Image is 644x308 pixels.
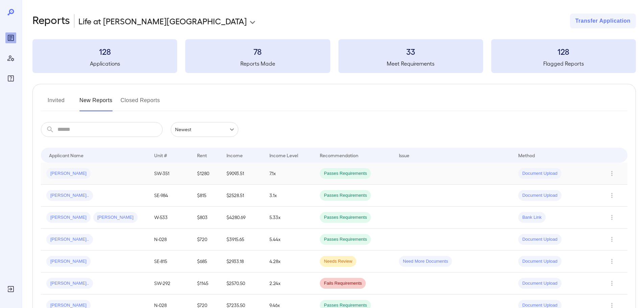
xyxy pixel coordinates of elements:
[149,207,192,229] td: W-533
[41,95,71,111] button: Invited
[221,163,264,185] td: $9093.51
[264,207,314,229] td: 5.33x
[192,185,221,207] td: $815
[518,236,562,243] span: Document Upload
[264,273,314,294] td: 2.24x
[149,273,192,294] td: SW-292
[46,280,93,287] span: [PERSON_NAME]..
[606,256,617,267] button: Row Actions
[5,284,16,294] div: Log Out
[79,95,113,111] button: New Reports
[264,251,314,273] td: 4.28x
[338,60,483,68] h5: Meet Requirements
[149,185,192,207] td: SE-984
[518,214,546,221] span: Bank Link
[32,60,177,68] h5: Applications
[606,168,617,179] button: Row Actions
[606,190,617,201] button: Row Actions
[399,151,410,159] div: Issue
[149,163,192,185] td: SW-351
[606,234,617,245] button: Row Actions
[5,32,16,43] div: Reports
[46,170,91,177] span: [PERSON_NAME]
[320,151,358,159] div: Recommendation
[221,251,264,273] td: $2933.18
[149,229,192,251] td: N-028
[264,185,314,207] td: 3.1x
[221,229,264,251] td: $3915.65
[192,163,221,185] td: $1280
[185,46,330,57] h3: 78
[320,192,371,199] span: Passes Requirements
[491,46,636,57] h3: 128
[264,229,314,251] td: 5.44x
[49,151,84,159] div: Applicant Name
[320,280,366,287] span: Fails Requirements
[320,258,356,265] span: Needs Review
[93,214,138,221] span: [PERSON_NAME]
[518,170,562,177] span: Document Upload
[192,229,221,251] td: $720
[32,46,177,57] h3: 128
[154,151,167,159] div: Unit #
[78,16,247,26] p: Life at [PERSON_NAME][GEOGRAPHIC_DATA]
[264,163,314,185] td: 7.1x
[46,192,93,199] span: [PERSON_NAME]..
[491,60,636,68] h5: Flagged Reports
[399,258,452,265] span: Need More Documents
[46,214,91,221] span: [PERSON_NAME]
[221,273,264,294] td: $2570.50
[197,151,208,159] div: Rent
[320,236,371,243] span: Passes Requirements
[518,258,562,265] span: Document Upload
[606,278,617,289] button: Row Actions
[46,258,91,265] span: [PERSON_NAME]
[518,192,562,199] span: Document Upload
[320,214,371,221] span: Passes Requirements
[269,151,298,159] div: Income Level
[32,39,636,73] summary: 128Applications78Reports Made33Meet Requirements128Flagged Reports
[226,151,243,159] div: Income
[5,53,16,64] div: Manage Users
[338,46,483,57] h3: 33
[570,14,636,28] button: Transfer Application
[221,185,264,207] td: $2528.51
[171,122,238,137] div: Newest
[185,60,330,68] h5: Reports Made
[32,14,70,28] h2: Reports
[192,251,221,273] td: $685
[46,236,93,243] span: [PERSON_NAME]..
[121,95,160,111] button: Closed Reports
[320,170,371,177] span: Passes Requirements
[5,73,16,84] div: FAQ
[518,151,535,159] div: Method
[606,212,617,223] button: Row Actions
[149,251,192,273] td: SE-815
[221,207,264,229] td: $4280.69
[518,280,562,287] span: Document Upload
[192,273,221,294] td: $1145
[192,207,221,229] td: $803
